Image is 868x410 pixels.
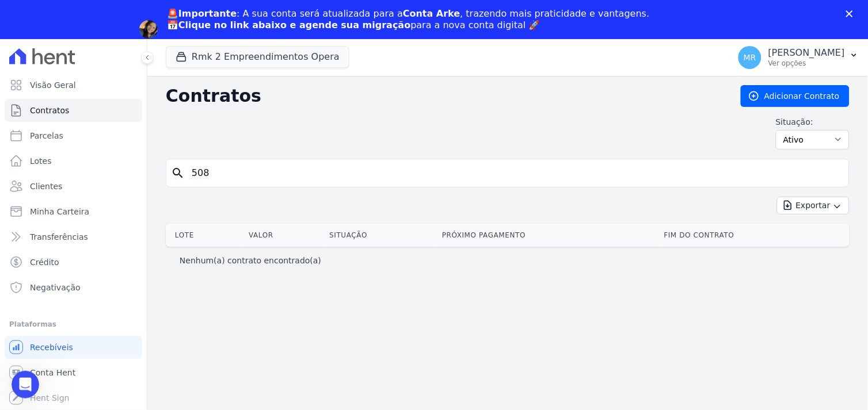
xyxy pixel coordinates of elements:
[30,367,75,378] span: Conta Hent
[5,99,142,122] a: Contratos
[167,8,237,19] b: 🚨Importante
[5,150,142,173] a: Lotes
[5,225,142,248] a: Transferências
[30,105,69,116] span: Contratos
[30,130,63,141] span: Parcelas
[167,38,262,51] a: Agendar migração
[178,20,411,30] b: Clique no link abaixo e agende sua migração
[846,10,858,17] div: Fechar
[744,53,756,62] span: MR
[325,224,437,247] th: Situação
[5,175,142,198] a: Clientes
[5,251,142,274] a: Crédito
[768,59,845,68] p: Ver opções
[30,231,88,243] span: Transferências
[403,8,460,19] b: Conta Arke
[741,85,850,107] a: Adicionar Contrato
[5,361,142,384] a: Conta Hent
[244,224,325,247] th: Valor
[9,317,138,331] div: Plataformas
[5,276,142,299] a: Negativação
[30,79,76,91] span: Visão Geral
[777,197,850,214] button: Exportar
[729,41,868,74] button: MR [PERSON_NAME] Ver opções
[776,116,850,128] label: Situação:
[5,200,142,223] a: Minha Carteira
[30,155,52,167] span: Lotes
[30,282,81,293] span: Negativação
[30,342,73,353] span: Recebíveis
[30,181,62,192] span: Clientes
[30,256,59,268] span: Crédito
[166,46,349,68] button: Rmk 2 Empreendimentos Opera
[167,8,650,31] div: : A sua conta será atualizada para a , trazendo mais praticidade e vantagens. 📅 para a nova conta...
[185,162,844,185] input: Buscar por nome do lote
[166,86,722,106] h2: Contratos
[180,255,321,266] p: Nenhum(a) contrato encontrado(a)
[166,224,244,247] th: Lote
[660,224,850,247] th: Fim do Contrato
[5,336,142,359] a: Recebíveis
[768,47,845,59] p: [PERSON_NAME]
[171,166,185,180] i: search
[12,371,39,398] iframe: Intercom live chat
[437,224,660,247] th: Próximo Pagamento
[30,206,89,217] span: Minha Carteira
[5,124,142,147] a: Parcelas
[139,20,158,39] img: Profile image for Adriane
[5,74,142,97] a: Visão Geral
